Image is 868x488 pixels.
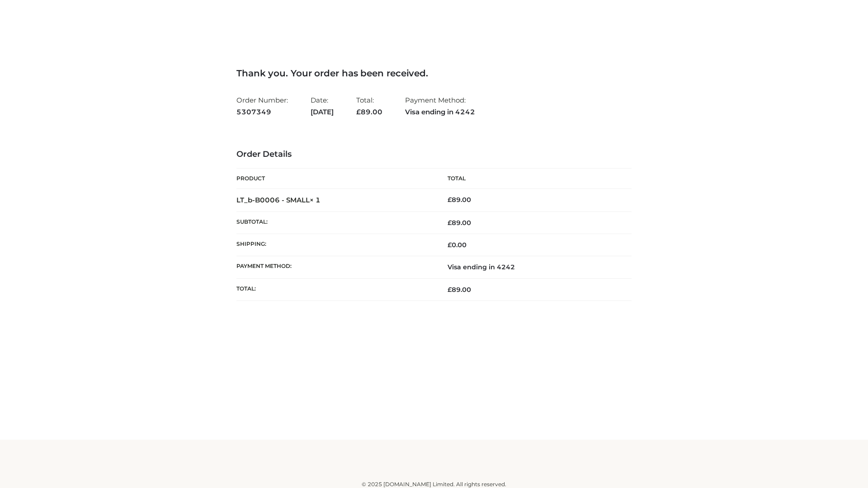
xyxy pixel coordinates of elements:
li: Date: [311,92,334,120]
h3: Thank you. Your order has been received. [236,68,632,79]
li: Total: [356,92,382,120]
strong: Visa ending in 4242 [405,106,475,118]
span: 89.00 [448,219,471,227]
th: Product [236,169,434,189]
span: £ [448,219,452,227]
span: 89.00 [448,286,471,294]
span: £ [448,196,452,204]
bdi: 89.00 [448,196,471,204]
th: Shipping: [236,234,434,256]
bdi: 0.00 [448,241,467,249]
td: Visa ending in 4242 [434,256,632,278]
th: Total: [236,278,434,300]
h3: Order Details [236,150,632,160]
li: Payment Method: [405,92,475,120]
strong: 5307349 [236,106,288,118]
span: £ [448,241,452,249]
span: 89.00 [356,108,382,116]
strong: × 1 [310,196,321,204]
li: Order Number: [236,92,288,120]
th: Subtotal: [236,211,434,234]
span: £ [448,286,452,294]
th: Total [434,169,632,189]
strong: LT_b-B0006 - SMALL [236,196,321,204]
strong: [DATE] [311,106,334,118]
th: Payment method: [236,256,434,278]
span: £ [356,108,361,116]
